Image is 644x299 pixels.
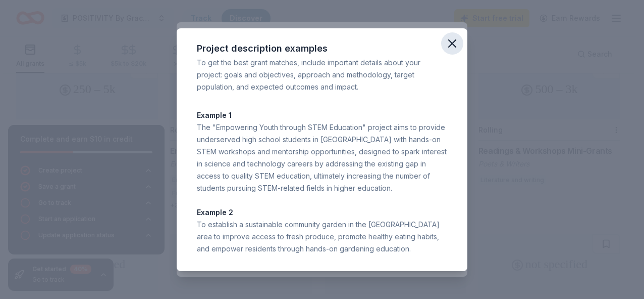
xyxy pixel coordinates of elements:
div: To establish a sustainable community garden in the [GEOGRAPHIC_DATA] area to improve access to fr... [197,219,447,255]
p: Example 2 [197,206,447,219]
p: Example 1 [197,109,447,121]
div: Project description examples [197,40,447,57]
div: The "Empowering Youth through STEM Education" project aims to provide underserved high school stu... [197,121,447,194]
div: To get the best grant matches, include important details about your project: goals and objectives... [197,57,447,93]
